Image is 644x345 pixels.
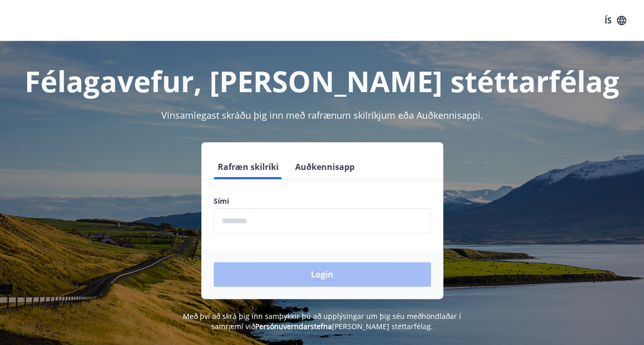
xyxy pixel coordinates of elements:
span: Með því að skrá þig inn samþykkir þú að upplýsingar um þig séu meðhöndlaðar í samræmi við [PERSON... [183,311,461,331]
button: Auðkennisapp [291,155,359,179]
button: ÍS [599,11,632,30]
span: Vinsamlegast skráðu þig inn með rafrænum skilríkjum eða Auðkennisappi. [161,109,483,121]
a: Persónuverndarstefna [255,321,332,331]
h1: Félagavefur, [PERSON_NAME] stéttarfélag [12,61,632,100]
label: Sími [214,196,431,206]
button: Rafræn skilríki [214,155,283,179]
